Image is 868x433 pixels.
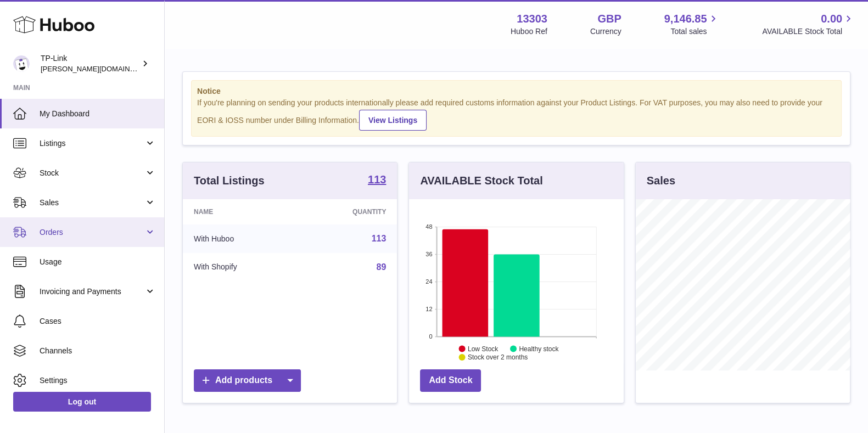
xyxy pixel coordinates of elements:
[429,333,433,340] text: 0
[420,173,542,188] h3: AVAILABLE Stock Total
[664,12,720,37] a: 9,146.85 Total sales
[762,26,855,37] span: AVAILABLE Stock Total
[197,98,836,131] div: If you're planning on sending your products internationally please add required customs informati...
[372,234,387,243] a: 113
[40,316,156,327] span: Cases
[426,278,433,285] text: 24
[519,345,559,352] text: Healthy stock
[40,109,156,119] span: My Dashboard
[13,392,151,412] a: Log out
[647,173,675,188] h3: Sales
[41,53,139,74] div: TP-Link
[762,12,855,37] a: 0.00 AVAILABLE Stock Total
[40,346,156,356] span: Channels
[40,375,156,386] span: Settings
[359,110,427,131] a: View Listings
[368,174,386,187] a: 113
[664,12,707,26] span: 9,146.85
[426,251,433,257] text: 36
[511,26,547,37] div: Huboo Ref
[517,12,547,26] strong: 13303
[670,26,719,37] span: Total sales
[420,369,481,392] a: Add Stock
[468,345,499,352] text: Low Stock
[368,174,386,185] strong: 113
[183,199,298,224] th: Name
[377,262,387,272] a: 89
[597,12,621,26] strong: GBP
[13,55,30,72] img: susie.li@tp-link.com
[194,369,301,392] a: Add products
[183,253,298,282] td: With Shopify
[426,223,433,230] text: 48
[197,86,836,97] strong: Notice
[41,64,277,73] span: [PERSON_NAME][DOMAIN_NAME][EMAIL_ADDRESS][DOMAIN_NAME]
[40,198,144,208] span: Sales
[468,353,528,361] text: Stock over 2 months
[183,224,298,253] td: With Huboo
[194,173,265,188] h3: Total Listings
[821,12,842,26] span: 0.00
[590,26,621,37] div: Currency
[40,138,144,149] span: Listings
[40,257,156,267] span: Usage
[40,227,144,238] span: Orders
[426,306,433,312] text: 12
[298,199,397,224] th: Quantity
[40,168,144,178] span: Stock
[40,286,144,297] span: Invoicing and Payments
